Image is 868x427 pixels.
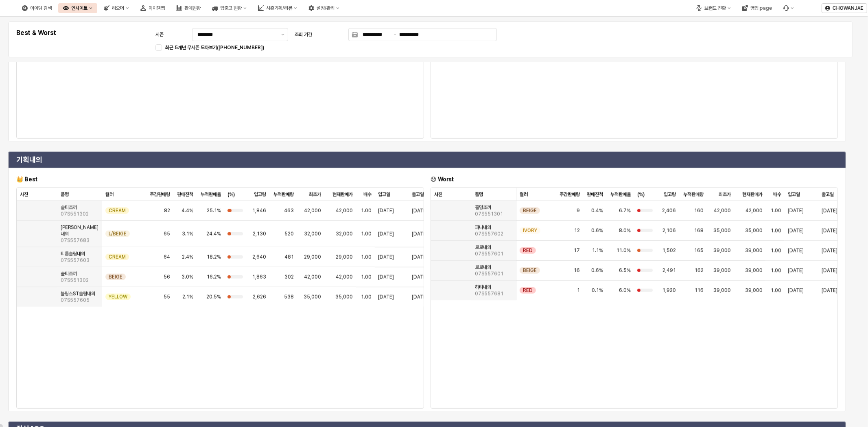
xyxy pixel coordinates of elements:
span: 64 [164,254,170,260]
span: [DATE] [822,227,837,234]
span: BEIGE [523,207,537,214]
span: 35,000 [713,227,731,234]
span: 품명 [475,191,483,198]
span: 42,000 [336,207,353,214]
span: 배수 [363,191,372,198]
span: 0.1% [592,287,603,294]
span: 6.7% [619,207,631,214]
span: 56 [164,274,170,280]
span: BEIGE [109,274,122,280]
span: 1.00 [361,274,372,280]
span: 07S551301 [475,211,503,217]
span: [DATE] [378,207,394,214]
div: 인사이트 [58,3,97,13]
span: 판매진척 [177,191,193,198]
span: 컬러 [520,191,528,198]
span: 6.0% [619,287,631,294]
span: 20.5% [206,294,221,300]
span: IVORY [523,227,537,234]
h6: 😞 Worst [431,176,838,183]
span: 홀밍조끼 [475,204,491,211]
span: [DATE] [788,287,804,294]
span: 42,000 [714,207,731,214]
button: 제안 사항 표시 [278,28,288,41]
span: YELLOW [109,294,127,300]
span: [DATE] [412,274,428,280]
span: 6.5% [619,267,631,274]
span: [DATE] [378,231,394,237]
span: 29,000 [304,254,321,260]
span: 39,000 [713,267,731,274]
span: 판매진척 [587,191,603,198]
div: 입출고 현황 [207,3,251,13]
span: 누적판매량 [683,191,704,198]
span: 39,000 [713,247,731,254]
span: 481 [284,254,294,260]
span: 32,000 [304,231,321,237]
div: 인사이트 [71,5,87,11]
span: 82 [164,207,170,214]
button: 판매현황 [171,3,206,13]
span: 2,491 [662,267,676,274]
span: 42,000 [336,274,353,280]
span: 32,000 [336,231,353,237]
span: 시즌 [155,32,164,37]
span: 1.00 [361,207,372,214]
span: 18.2% [207,254,221,260]
span: 07S557601 [475,270,503,277]
span: [DATE] [822,247,837,254]
span: [DATE] [822,207,837,214]
span: 1,920 [662,287,676,294]
button: 브랜드 전환 [691,3,736,13]
span: 29,000 [336,254,353,260]
span: 35,000 [335,294,353,300]
button: 아이템맵 [136,3,170,13]
span: 39,000 [713,287,731,294]
span: 2.4% [182,254,193,260]
span: 누적판매량 [273,191,294,198]
span: 3.0% [181,274,193,280]
span: 65 [164,231,170,237]
span: 1.00 [771,267,781,274]
span: 1,502 [662,247,676,254]
span: [DATE] [822,267,837,274]
span: 주간판매량 [150,191,170,198]
div: 설정/관리 [317,5,335,11]
span: 168 [694,227,704,234]
div: 시즌기획/리뷰 [253,3,302,13]
span: CREAM [109,207,126,214]
span: [DATE] [788,227,804,234]
div: 시즌기획/리뷰 [266,5,292,11]
span: 07S557681 [475,290,503,297]
span: RED [523,287,533,294]
span: 1.00 [771,247,781,254]
button: 리오더 [99,3,134,13]
span: 17 [574,247,580,254]
span: [DATE] [412,231,428,237]
span: 1.00 [361,294,372,300]
h6: 👑 Best [16,176,424,183]
span: 최초가 [309,191,321,198]
span: 2,626 [253,294,266,300]
span: 24.4% [206,231,221,237]
span: 입고일 [378,191,390,198]
button: 아이템 검색 [17,3,57,13]
span: 12 [574,227,580,234]
span: [DATE] [378,254,394,260]
span: [DATE] [412,207,428,214]
span: 컬러 [105,191,114,198]
span: 품명 [61,191,69,198]
span: 현재판매가 [332,191,353,198]
h5: Best & Worst [16,29,149,37]
span: 42,000 [746,207,763,214]
span: [DATE] [412,294,428,300]
span: 07S557602 [475,231,503,237]
span: 출고일 [412,191,424,198]
span: 1.00 [771,207,781,214]
span: 165 [694,247,704,254]
div: 입출고 현황 [220,5,242,11]
span: 1.1% [592,247,603,254]
span: 2,640 [252,254,266,260]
